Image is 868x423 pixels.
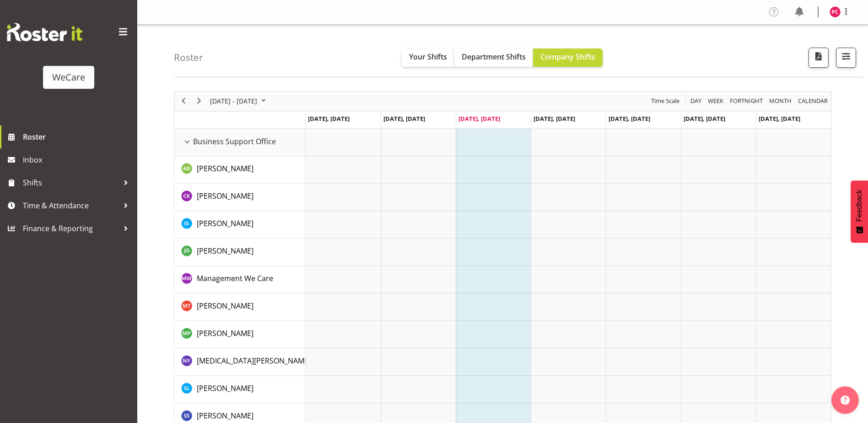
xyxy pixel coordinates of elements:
[768,95,793,107] span: Month
[540,52,595,62] span: Company Shifts
[707,95,724,107] span: Week
[174,321,306,348] td: Millie Pumphrey resource
[797,95,829,107] span: calendar
[197,163,253,174] span: [PERSON_NAME]
[830,6,841,17] img: penny-clyne-moffat11589.jpg
[7,23,82,41] img: Rosterit website logo
[207,92,271,111] div: August 11 - 17, 2025
[409,52,447,62] span: Your Shifts
[209,95,258,107] span: [DATE] - [DATE]
[174,52,203,63] h4: Roster
[402,49,454,67] button: Your Shifts
[462,52,526,62] span: Department Shifts
[855,190,863,222] span: Feedback
[609,114,650,123] span: [DATE], [DATE]
[768,95,793,107] button: Timeline Month
[197,328,253,338] span: [PERSON_NAME]
[209,95,270,107] button: August 2025
[174,266,306,293] td: Management We Care resource
[836,48,856,68] button: Filter Shifts
[706,95,725,107] button: Timeline Week
[197,163,253,174] a: [PERSON_NAME]
[650,95,680,107] span: Time Scale
[197,273,273,284] a: Management We Care
[176,92,191,111] div: previous period
[458,114,500,123] span: [DATE], [DATE]
[52,70,85,84] div: WeCare
[684,114,725,123] span: [DATE], [DATE]
[197,328,253,339] a: [PERSON_NAME]
[690,95,702,107] span: Day
[197,245,253,256] a: [PERSON_NAME]
[197,191,253,201] span: [PERSON_NAME]
[197,356,311,366] span: [MEDICAL_DATA][PERSON_NAME]
[174,129,306,156] td: Business Support Office resource
[197,355,311,366] a: [MEDICAL_DATA][PERSON_NAME]
[759,114,800,123] span: [DATE], [DATE]
[197,410,253,421] a: [PERSON_NAME]
[193,95,205,107] button: Next
[454,49,533,67] button: Department Shifts
[23,130,133,144] span: Roster
[197,383,253,393] span: [PERSON_NAME]
[729,95,764,107] span: Fortnight
[650,95,681,107] button: Time Scale
[533,49,603,67] button: Company Shifts
[191,92,207,111] div: next period
[851,180,868,243] button: Feedback - Show survey
[197,383,253,394] a: [PERSON_NAME]
[174,239,306,266] td: Janine Grundler resource
[197,300,253,311] a: [PERSON_NAME]
[197,411,253,421] span: [PERSON_NAME]
[197,190,253,201] a: [PERSON_NAME]
[193,136,276,147] span: Business Support Office
[689,95,703,107] button: Timeline Day
[728,95,765,107] button: Fortnight
[797,95,830,107] button: Month
[174,348,306,376] td: Nikita Yates resource
[197,218,253,228] span: [PERSON_NAME]
[809,48,829,68] button: Download a PDF of the roster according to the set date range.
[174,184,306,211] td: Chloe Kim resource
[23,153,133,167] span: Inbox
[197,301,253,311] span: [PERSON_NAME]
[23,176,119,190] span: Shifts
[197,273,273,283] span: Management We Care
[534,114,575,123] span: [DATE], [DATE]
[841,396,850,405] img: help-xxl-2.png
[178,95,190,107] button: Previous
[174,211,306,239] td: Isabel Simcox resource
[23,222,119,235] span: Finance & Reporting
[383,114,425,123] span: [DATE], [DATE]
[174,293,306,321] td: Michelle Thomas resource
[197,218,253,229] a: [PERSON_NAME]
[197,246,253,256] span: [PERSON_NAME]
[174,156,306,184] td: Aleea Devenport resource
[308,114,350,123] span: [DATE], [DATE]
[23,199,119,212] span: Time & Attendance
[174,376,306,403] td: Sarah Lamont resource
